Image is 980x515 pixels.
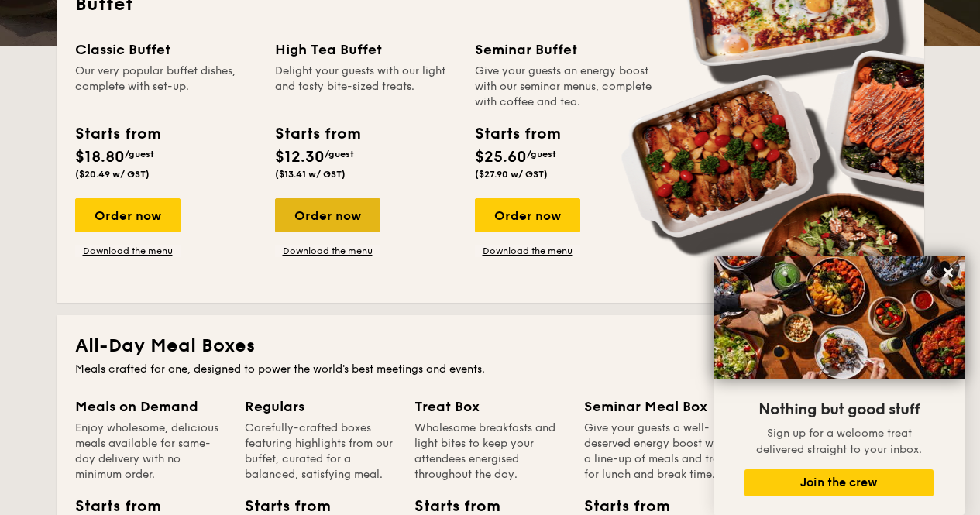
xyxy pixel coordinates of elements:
a: Download the menu [75,245,181,257]
span: /guest [125,149,154,160]
div: Wholesome breakfasts and light bites to keep your attendees energised throughout the day. [414,421,566,482]
img: DSC07876-Edit02-Large.jpeg [714,256,965,379]
a: Download the menu [275,245,380,257]
span: ($13.41 w/ GST) [275,169,346,180]
h2: All-Day Meal Boxes [75,334,906,359]
div: Give your guests an energy boost with our seminar menus, complete with coffee and tea. [475,64,656,110]
div: Treat Box [414,396,566,417]
button: Close [936,260,961,285]
span: Sign up for a welcome treat delivered straight to your inbox. [756,427,922,456]
button: Join the crew [744,469,934,496]
div: Give your guests a well-deserved energy boost with a line-up of meals and treats for lunch and br... [584,421,735,482]
span: ($27.90 w/ GST) [475,169,548,180]
div: Order now [275,198,380,232]
a: Download the menu [475,245,580,257]
div: Order now [475,198,580,232]
div: Our very popular buffet dishes, complete with set-up. [75,64,256,110]
div: Meals crafted for one, designed to power the world's best meetings and events. [75,362,906,377]
div: High Tea Buffet [275,39,456,60]
div: Seminar Buffet [475,39,656,60]
div: Enjoy wholesome, delicious meals available for same-day delivery with no minimum order. [75,421,226,482]
div: Seminar Meal Box [584,396,735,417]
div: Starts from [75,122,160,146]
div: Meals on Demand [75,396,226,417]
span: Nothing but good stuff [758,400,920,419]
div: Carefully-crafted boxes featuring highlights from our buffet, curated for a balanced, satisfying ... [245,421,396,482]
div: Starts from [475,122,559,146]
span: /guest [325,149,354,160]
div: Classic Buffet [75,39,256,60]
span: $25.60 [475,148,527,167]
div: Order now [75,198,181,232]
span: ($20.49 w/ GST) [75,169,150,180]
div: Regulars [245,396,396,417]
div: Starts from [275,122,359,146]
span: $18.80 [75,148,125,167]
span: /guest [527,149,556,160]
div: Delight your guests with our light and tasty bite-sized treats. [275,64,456,110]
span: $12.30 [275,148,325,167]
